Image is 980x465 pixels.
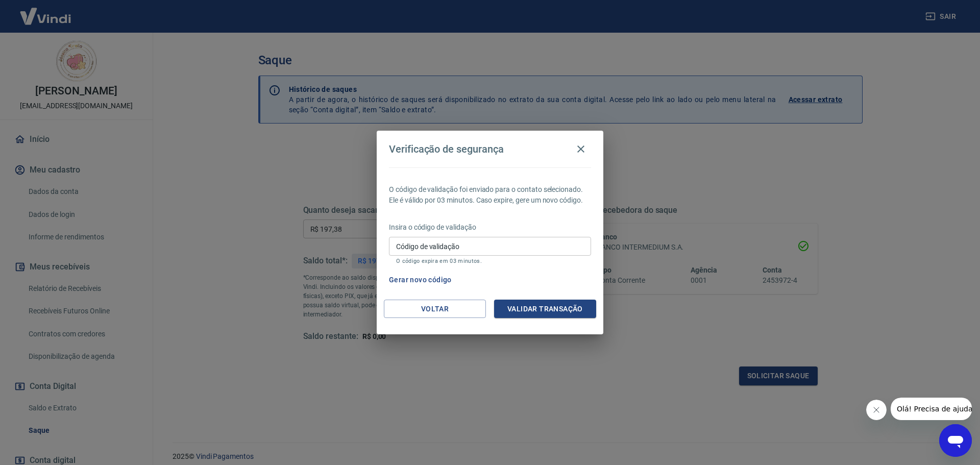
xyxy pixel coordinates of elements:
span: Olá! Precisa de ajuda? [6,7,86,15]
p: O código expira em 03 minutos. [396,258,584,264]
p: Insira o código de validação [389,222,591,233]
iframe: Botão para abrir a janela de mensagens [939,424,972,457]
iframe: Mensagem da empresa [891,398,972,420]
button: Gerar novo código [385,271,456,289]
p: O código de validação foi enviado para o contato selecionado. Ele é válido por 03 minutos. Caso e... [389,184,591,206]
button: Validar transação [494,300,596,319]
iframe: Fechar mensagem [866,400,887,420]
button: Voltar [384,300,486,319]
h4: Verificação de segurança [389,143,504,155]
